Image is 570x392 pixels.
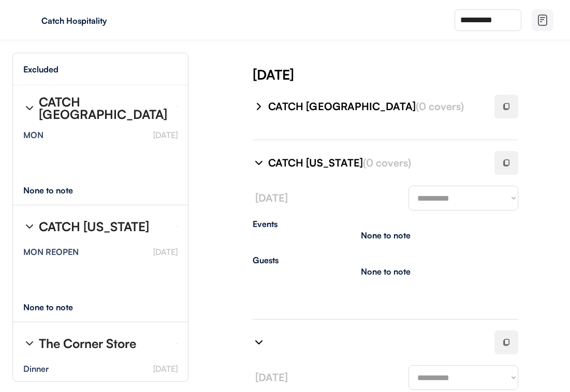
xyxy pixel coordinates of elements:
[153,247,178,257] font: [DATE]
[39,337,136,350] div: The Corner Store
[255,191,288,204] font: [DATE]
[21,12,37,28] img: yH5BAEAAAAALAAAAAABAAEAAAIBRAA7
[23,102,36,114] img: chevron-right%20%281%29.svg
[23,337,36,350] img: chevron-right%20%281%29.svg
[361,267,411,276] div: None to note
[23,365,49,373] div: Dinner
[23,303,92,311] div: None to note
[536,14,549,26] img: file-02.svg
[253,336,265,349] img: chevron-right%20%281%29.svg
[253,65,570,84] div: [DATE]
[23,248,79,256] div: MON REOPEN
[253,220,518,228] div: Events
[23,65,59,73] div: Excluded
[23,220,36,233] img: chevron-right%20%281%29.svg
[361,231,411,239] div: None to note
[23,186,92,194] div: None to note
[363,156,411,169] font: (0 covers)
[268,99,482,114] div: CATCH [GEOGRAPHIC_DATA]
[255,371,288,384] font: [DATE]
[153,130,178,140] font: [DATE]
[253,157,265,169] img: chevron-right%20%281%29.svg
[268,156,482,170] div: CATCH [US_STATE]
[253,100,265,113] img: chevron-right%20%281%29.svg
[416,100,464,113] font: (0 covers)
[153,364,178,374] font: [DATE]
[39,220,149,233] div: CATCH [US_STATE]
[39,96,168,120] div: CATCH [GEOGRAPHIC_DATA]
[23,131,43,139] div: MON
[253,256,518,264] div: Guests
[41,17,172,25] div: Catch Hospitality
